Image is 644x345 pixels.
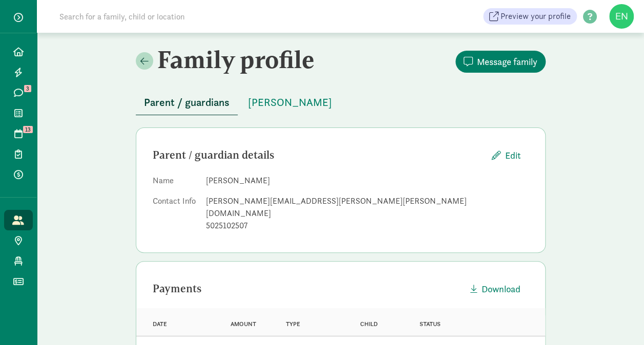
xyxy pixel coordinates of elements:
a: 13 [4,123,33,144]
span: Status [420,320,441,328]
button: Edit [484,144,529,166]
input: Search for a family, child or location [53,6,341,27]
span: 3 [24,85,31,92]
span: Amount [231,320,256,328]
h2: Family profile [136,45,339,74]
button: Parent / guardians [136,90,238,115]
span: Child [360,320,378,328]
button: Download [462,278,529,300]
span: Message family [477,55,537,69]
a: Parent / guardians [136,97,238,109]
dd: [PERSON_NAME] [206,175,529,187]
div: 5025102507 [206,220,529,232]
span: Type [286,320,300,328]
iframe: Chat Widget [593,296,644,345]
span: 13 [23,126,33,133]
span: Parent / guardians [144,94,230,111]
dt: Name [153,175,198,191]
button: [PERSON_NAME] [240,90,340,115]
a: [PERSON_NAME] [240,97,340,109]
div: Parent / guardian details [153,147,484,163]
span: Date [153,320,167,328]
span: Edit [505,148,521,162]
span: Download [482,282,521,296]
span: Preview your profile [501,10,571,23]
a: 3 [4,82,33,103]
dt: Contact Info [153,195,198,236]
button: Message family [455,51,546,73]
a: Preview your profile [483,8,577,25]
div: [PERSON_NAME][EMAIL_ADDRESS][PERSON_NAME][PERSON_NAME][DOMAIN_NAME] [206,195,529,220]
span: [PERSON_NAME] [248,94,332,111]
div: Payments [153,281,462,297]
